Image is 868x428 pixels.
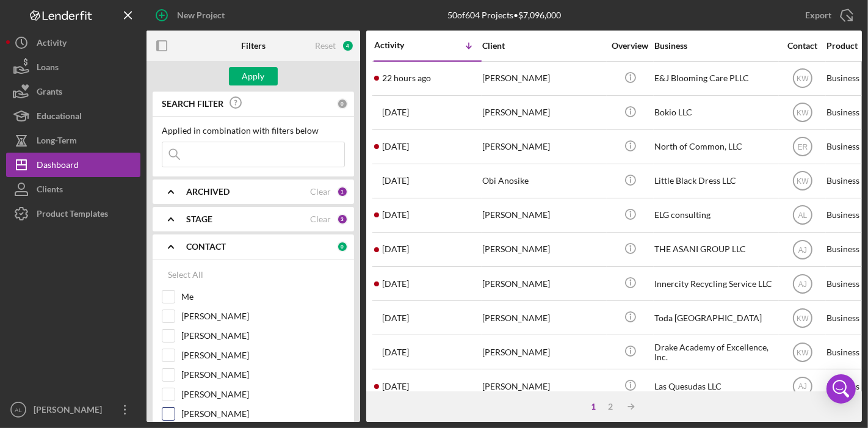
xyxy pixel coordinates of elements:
text: ER [797,143,808,151]
b: CONTACT [186,242,226,252]
div: [PERSON_NAME] [482,233,604,266]
label: [PERSON_NAME] [181,408,345,420]
div: Client [482,41,604,51]
div: Obi Anosike [482,165,604,197]
div: Bokio LLC [654,96,776,129]
time: 2025-08-03 22:11 [382,279,409,289]
div: [PERSON_NAME] [482,370,604,402]
div: [PERSON_NAME] [482,267,604,300]
div: [PERSON_NAME] [482,336,604,368]
label: [PERSON_NAME] [181,330,345,342]
text: KW [797,109,809,117]
div: New Project [177,3,225,27]
time: 2025-08-11 20:21 [382,176,409,186]
div: Overview [607,41,653,51]
text: AL [798,211,807,220]
button: New Project [146,3,237,27]
div: Educational [37,104,82,131]
div: E&J Blooming Care PLLC [654,62,776,95]
text: KW [797,74,809,83]
text: KW [797,348,809,357]
button: Apply [229,67,278,85]
div: Little Black Dress LLC [654,165,776,197]
div: Export [805,3,831,27]
div: Activity [374,40,428,50]
div: [PERSON_NAME] [482,96,604,129]
div: THE ASANI GROUP LLC [654,233,776,266]
button: AL[PERSON_NAME] [6,397,140,422]
label: [PERSON_NAME] [181,349,345,361]
time: 2025-08-01 15:22 [382,313,409,323]
div: 50 of 604 Projects • $7,096,000 [447,10,561,20]
button: Select All [162,263,209,287]
label: [PERSON_NAME] [181,388,345,401]
div: Long-Term [37,128,77,156]
div: Toda [GEOGRAPHIC_DATA] [654,302,776,334]
button: Export [793,3,862,27]
div: ELG consulting [654,199,776,231]
label: Me [181,291,345,303]
div: Product Templates [37,201,108,229]
button: Clients [6,177,140,201]
text: KW [797,314,809,322]
button: Activity [6,31,140,55]
div: Innercity Recycling Service LLC [654,267,776,300]
div: Las Quesudas LLC [654,370,776,402]
div: 0 [337,98,348,109]
div: Applied in combination with filters below [162,126,345,136]
text: AL [15,407,22,413]
div: Contact [779,41,825,51]
div: Clear [310,214,331,224]
b: ARCHIVED [186,187,230,197]
b: STAGE [186,214,212,224]
div: [PERSON_NAME] [482,62,604,95]
text: KW [797,177,809,186]
div: Open Intercom Messenger [826,374,856,404]
div: Business [654,41,776,51]
time: 2025-08-08 00:56 [382,244,409,254]
button: Loans [6,55,140,79]
div: Dashboard [37,153,79,180]
button: Product Templates [6,201,140,226]
button: Educational [6,104,140,128]
div: Clients [37,177,63,205]
div: Select All [168,263,203,287]
time: 2025-08-11 21:33 [382,142,409,151]
div: Grants [37,79,62,107]
div: Clear [310,187,331,197]
div: North of Common, LLC [654,131,776,163]
div: Drake Academy of Excellence, Inc. [654,336,776,368]
div: [PERSON_NAME] [482,131,604,163]
b: SEARCH FILTER [162,99,223,109]
b: Filters [241,41,266,51]
time: 2025-07-29 17:25 [382,347,409,357]
time: 2025-08-11 18:32 [382,210,409,220]
div: [PERSON_NAME] [482,302,604,334]
button: Dashboard [6,153,140,177]
div: 0 [337,241,348,252]
div: [PERSON_NAME] [482,199,604,231]
time: 2025-07-26 06:39 [382,382,409,391]
button: Grants [6,79,140,104]
button: Long-Term [6,128,140,153]
div: 4 [342,40,354,52]
div: Apply [242,67,265,85]
div: 1 [337,186,348,197]
div: 1 [585,402,602,412]
div: 2 [602,402,619,412]
label: [PERSON_NAME] [181,369,345,381]
label: [PERSON_NAME] [181,310,345,322]
div: 3 [337,214,348,225]
time: 2025-08-12 15:29 [382,107,409,117]
text: AJ [798,382,806,391]
div: Reset [315,41,336,51]
div: Activity [37,31,67,58]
